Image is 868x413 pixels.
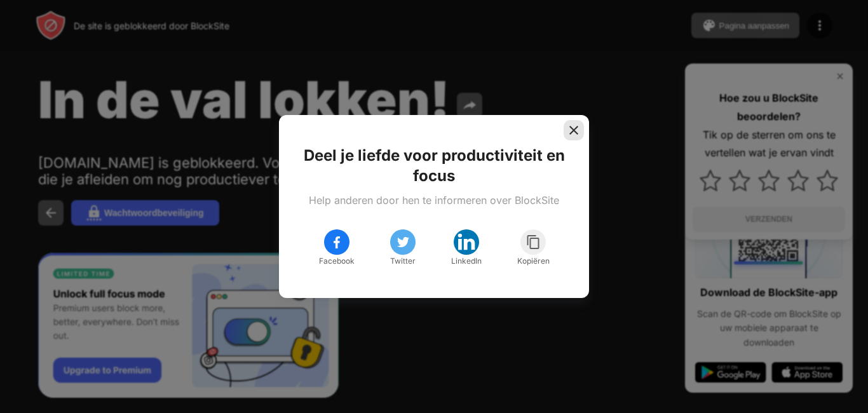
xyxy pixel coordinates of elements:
font: Deel je liefde voor productiviteit en focus [304,146,565,185]
img: twitter.svg [395,234,410,250]
font: Facebook [319,256,355,266]
img: facebook.svg [329,234,344,250]
font: Help anderen door hen te informeren over BlockSite [309,194,559,207]
font: Twitter [390,256,416,266]
font: LinkedIn [451,256,482,266]
img: linkedin.svg [456,232,477,252]
img: copy.svg [526,234,541,250]
font: Kopiëren [517,256,550,266]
